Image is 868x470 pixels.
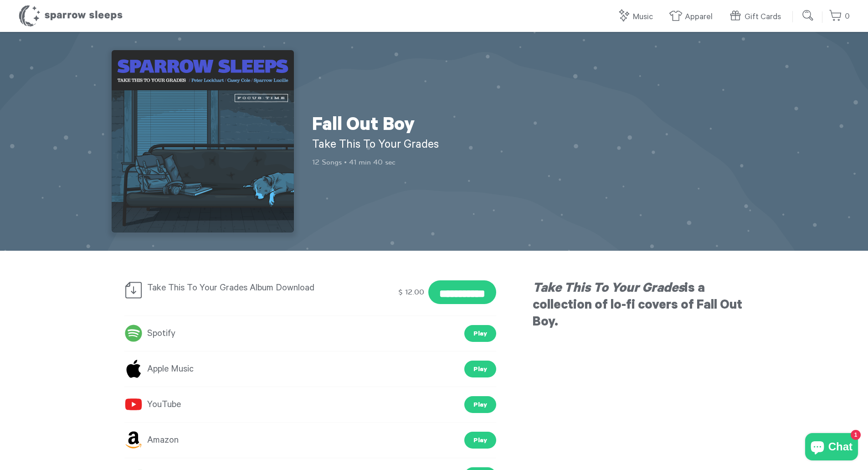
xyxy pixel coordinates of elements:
a: Play [464,361,496,377]
h1: Fall Out Boy [312,115,476,138]
p: 12 Songs • 41 min 40 sec [312,157,476,167]
h2: is a collection of lo-fi covers of Fall Out Boy. [533,281,744,332]
input: Submit [799,6,817,25]
a: Play [464,325,496,342]
a: Apparel [669,7,717,27]
h2: Take This To Your Grades [312,138,476,154]
a: YouTube [124,397,181,413]
div: Take This To Your Grades Album Download [124,280,316,300]
em: Take This To Your Grades [533,282,684,297]
a: Play [464,396,496,413]
a: Gift Cards [729,7,786,27]
h1: Sparrow Sleeps [18,5,123,27]
a: Apple Music [124,361,194,377]
img: Fall Out Boy - Take This To Your Grades [112,50,294,232]
a: 0 [829,7,850,26]
div: $ 12.00 [396,284,426,300]
a: Spotify [124,325,175,342]
inbox-online-store-chat: Shopify online store chat [802,433,861,463]
a: Music [617,7,657,27]
a: Play [464,432,496,449]
a: Amazon [124,432,179,449]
